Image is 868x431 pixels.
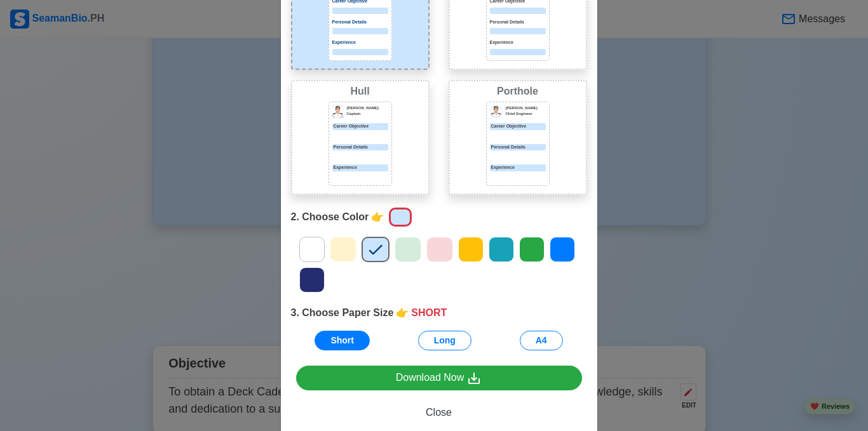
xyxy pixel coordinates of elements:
[506,111,546,117] p: Chief Engineer
[506,105,546,111] p: [PERSON_NAME]
[347,111,388,117] p: Captain
[295,84,426,99] div: Hull
[452,84,583,99] div: Porthole
[291,305,587,321] div: 3. Choose Paper Size
[396,370,482,386] div: Download Now
[332,39,388,46] p: Experience
[296,366,582,390] a: Download Now
[332,19,388,26] p: Personal Details
[490,123,546,130] div: Career Objective
[315,331,370,350] button: Short
[296,401,582,425] button: Close
[396,305,409,321] span: point
[490,39,546,46] p: Experience
[371,209,384,225] span: point
[332,164,388,171] p: Experience
[418,331,471,350] button: Long
[291,205,587,229] div: 2. Choose Color
[490,19,546,26] p: Personal Details
[411,305,447,321] span: SHORT
[426,407,452,418] span: Close
[332,144,388,151] p: Personal Details
[520,331,563,350] button: A4
[490,164,546,171] div: Experience
[332,123,388,130] p: Career Objective
[490,144,546,151] div: Personal Details
[347,105,388,111] p: [PERSON_NAME]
